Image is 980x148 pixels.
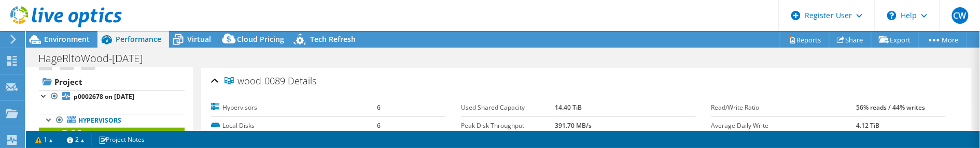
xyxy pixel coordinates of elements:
[310,34,356,44] span: Tech Refresh
[711,102,857,113] label: Read/Write Ratio
[555,103,582,112] b: 14.40 TiB
[461,121,555,131] label: Peak Disk Throughput
[829,32,872,48] a: Share
[44,34,90,44] span: Environment
[871,32,919,48] a: Export
[39,90,185,103] a: p0002678 on [DATE]
[91,133,152,146] a: Project Notes
[116,34,161,44] span: Performance
[288,75,316,87] span: Details
[857,121,880,130] b: 4.12 TiB
[919,32,967,48] a: More
[711,121,857,131] label: Average Daily Write
[211,121,377,131] label: Local Disks
[39,114,185,127] a: Hypervisors
[74,92,134,101] b: p0002678 on [DATE]
[952,7,969,24] span: CW
[857,103,926,112] b: 56% reads / 44% writes
[780,32,830,48] a: Reports
[461,102,555,113] label: Used Shared Capacity
[60,133,92,146] a: 2
[39,73,185,90] a: Project
[211,102,377,113] label: Hypervisors
[555,121,592,130] b: 391.70 MB/s
[187,34,211,44] span: Virtual
[237,34,284,44] span: Cloud Pricing
[377,103,381,112] b: 6
[887,11,897,20] svg: \n
[85,130,117,139] span: wood-0089
[377,121,381,130] b: 6
[28,133,60,146] a: 1
[39,127,185,141] a: wood-0089
[225,76,285,86] span: wood-0089
[34,53,159,64] h1: HageRltoWood-[DATE]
